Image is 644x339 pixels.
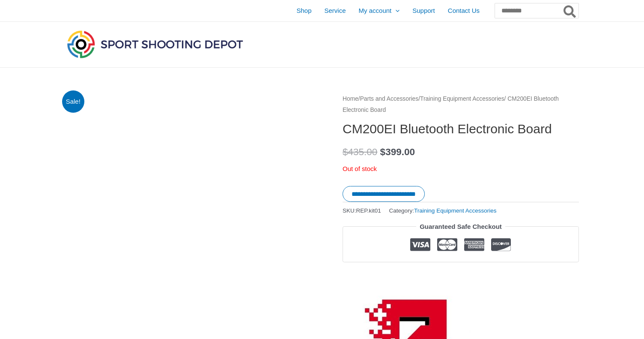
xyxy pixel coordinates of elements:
[343,96,358,102] a: Home
[343,147,348,157] span: $
[343,163,579,175] p: Out of stock
[380,147,415,157] bdi: 399.00
[420,96,504,102] a: Training Equipment Accessories
[416,221,505,233] legend: Guaranteed Safe Checkout
[360,96,419,102] a: Parts and Accessories
[343,205,381,216] span: SKU:
[343,121,579,137] h1: CM200EI Bluetooth Electronic Board
[380,147,386,157] span: $
[389,205,497,216] span: Category:
[343,147,377,157] bdi: 435.00
[562,3,578,18] button: Search
[356,207,381,214] span: REP.kit01
[65,28,245,60] img: Sport Shooting Depot
[62,90,85,113] span: Sale!
[343,93,579,115] nav: Breadcrumb
[414,207,496,214] a: Training Equipment Accessories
